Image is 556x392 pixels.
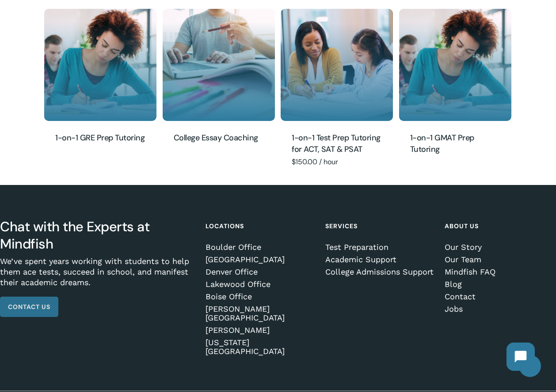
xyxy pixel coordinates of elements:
[206,338,314,356] a: [US_STATE][GEOGRAPHIC_DATA]
[445,243,553,252] a: Our Story
[292,157,338,166] span: $150.00 / hour
[410,132,500,156] a: 1-on-1 GMAT Prep Tutoring
[399,9,511,121] a: 1-on-1 GMAT Prep Tutoring
[445,268,553,276] a: Mindfish FAQ
[445,218,553,234] h4: About Us
[206,292,314,301] a: Boise Office
[206,268,314,276] a: Denver Office
[206,326,314,335] a: [PERSON_NAME]
[498,334,544,380] iframe: Chatbot
[206,280,314,289] a: Lakewood Office
[44,9,156,121] a: 1-on-1 GRE Prep Tutoring
[325,218,434,234] h4: Services
[325,268,434,276] a: College Admissions Support
[163,9,275,121] img: College Essay Assistance
[44,9,156,121] img: GMAT GRE 1
[174,132,264,144] a: College Essay Coaching
[445,305,553,313] a: Jobs
[325,243,434,252] a: Test Preparation
[445,292,553,301] a: Contact
[8,302,50,311] span: Contact Us
[206,305,314,322] a: [PERSON_NAME][GEOGRAPHIC_DATA]
[445,255,553,264] a: Our Team
[281,9,393,121] img: ACT SAT Tutoring
[399,9,511,121] img: GMAT GRE 1
[163,9,275,121] a: College Essay Coaching
[206,255,314,264] a: [GEOGRAPHIC_DATA]
[55,132,145,144] a: 1-on-1 GRE Prep Tutoring
[445,280,553,289] a: Blog
[325,255,434,264] a: Academic Support
[292,132,382,156] a: 1-on-1 Test Prep Tutoring for ACT, SAT & PSAT
[206,243,314,252] a: Boulder Office
[281,9,393,121] a: 1-on-1 Test Prep Tutoring for ACT, SAT & PSAT
[206,218,314,234] h4: Locations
